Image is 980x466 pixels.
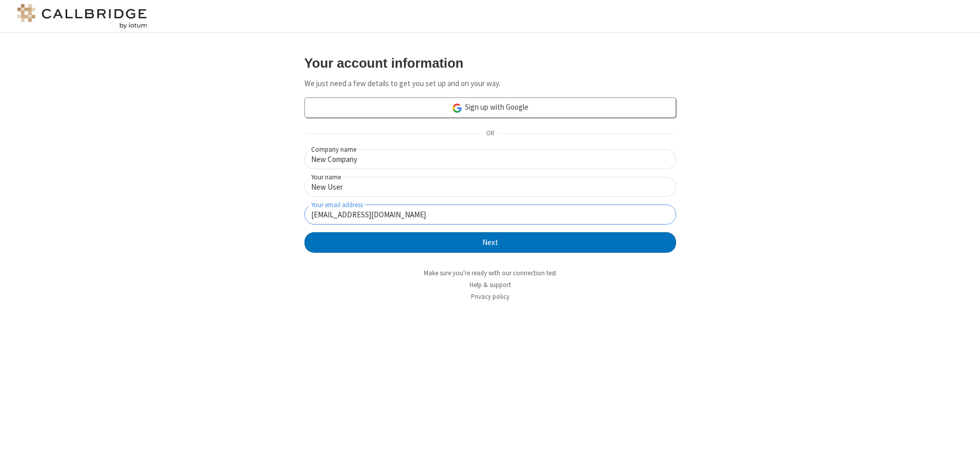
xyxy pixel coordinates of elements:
[304,177,676,197] input: Your name
[304,232,676,253] button: Next
[424,269,556,277] a: Make sure you're ready with our connection test
[304,149,676,169] input: Company name
[304,56,676,70] h3: Your account information
[469,280,511,289] a: Help & support
[304,78,676,90] p: We just need a few details to get you set up and on your way.
[304,205,676,225] input: Your email address
[304,97,676,118] a: Sign up with Google
[15,4,149,29] img: logo@2x.png
[452,103,463,114] img: google-icon.png
[482,127,498,141] span: OR
[471,292,509,301] a: Privacy policy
